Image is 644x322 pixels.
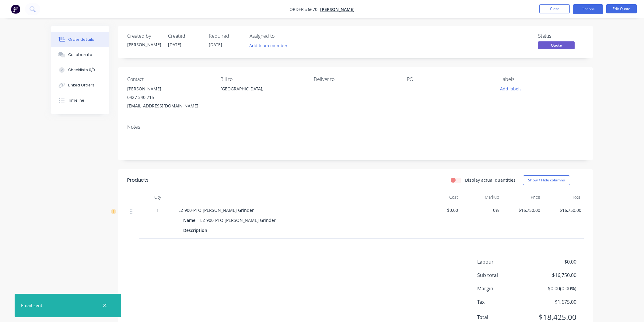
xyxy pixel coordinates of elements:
a: [PERSON_NAME] [320,6,355,12]
div: Labels [500,76,584,82]
div: [PERSON_NAME] [127,41,161,48]
div: Price [502,191,543,203]
div: Total [543,191,584,203]
div: Qty [139,191,176,203]
div: Assigned to [250,33,310,39]
span: 0% [463,207,499,213]
span: [DATE] [209,42,222,47]
div: Checklists 0/0 [68,67,95,73]
div: PO [407,76,490,82]
button: Close [539,4,570,13]
div: Timeline [68,98,84,103]
div: [PERSON_NAME] [127,85,211,93]
div: Email sent [21,302,42,309]
div: Description [183,226,210,235]
div: [EMAIL_ADDRESS][DOMAIN_NAME] [127,102,211,110]
button: Quote [538,41,575,51]
button: Add team member [250,41,291,50]
button: Checklists 0/0 [51,62,109,78]
button: Timeline [51,93,109,108]
span: Sub total [477,271,531,279]
div: [GEOGRAPHIC_DATA], [220,85,304,93]
span: $0.00 [422,207,458,213]
img: Factory [11,5,20,14]
div: Linked Orders [68,82,94,88]
span: Labour [477,258,531,265]
div: Order details [68,37,94,42]
span: $0.00 ( 0.00 %) [531,285,576,292]
button: Collaborate [51,47,109,62]
button: Add labels [497,85,525,93]
div: Bill to [220,76,304,82]
div: Created [168,33,201,39]
div: EZ 900-PTO [PERSON_NAME] Grinder [198,216,278,225]
div: Created by [127,33,161,39]
button: Add team member [246,41,291,50]
span: Margin [477,285,531,292]
div: Contact [127,76,211,82]
span: 1 [156,207,159,213]
span: Total [477,313,531,321]
span: Tax [477,298,531,306]
span: EZ 900-PTO [PERSON_NAME] Grinder [178,207,254,213]
div: Deliver to [314,76,397,82]
span: $16,750.00 [504,207,540,213]
button: Order details [51,32,109,47]
div: Status [538,33,584,39]
div: Required [209,33,242,39]
div: [GEOGRAPHIC_DATA], [220,85,304,104]
div: Name [183,216,198,225]
span: Quote [538,41,575,49]
div: [PERSON_NAME]0427 340 715[EMAIL_ADDRESS][DOMAIN_NAME] [127,85,211,110]
span: $1,675.00 [531,298,576,306]
button: Linked Orders [51,78,109,93]
span: $0.00 [531,258,576,265]
button: Edit Quote [606,4,637,13]
div: Markup [460,191,502,203]
span: Order #6670 - [289,6,320,12]
div: Cost [419,191,460,203]
button: Show / Hide columns [523,175,570,185]
div: Notes [127,124,584,130]
span: [DATE] [168,42,181,47]
div: Collaborate [68,52,92,58]
div: 0427 340 715 [127,93,211,102]
button: Options [573,4,603,14]
div: Products [127,177,149,184]
label: Display actual quantities [465,177,516,183]
span: $16,750.00 [531,271,576,279]
span: $16,750.00 [545,207,581,213]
